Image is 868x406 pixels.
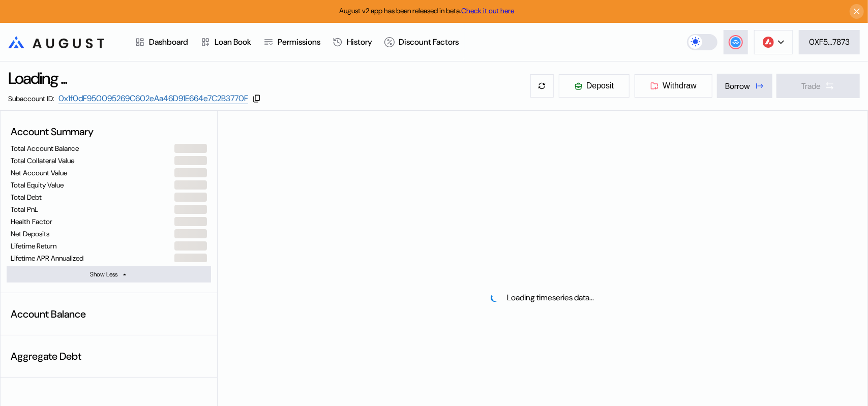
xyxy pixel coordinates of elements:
a: Check it out here [462,6,515,15]
a: Permissions [257,23,326,61]
span: Withdraw [663,81,697,90]
div: Loan Book [215,37,251,47]
div: Lifetime Return [11,241,56,251]
a: 0x1f0dF950095269C602eAa46D91E664e7C2B3770F [58,93,248,104]
div: Total PnL [11,205,38,214]
button: chain logo [754,30,793,54]
img: chain logo [763,37,774,48]
div: Trade [801,81,821,91]
a: Dashboard [129,23,194,61]
div: Net Account Value [11,168,67,177]
img: pending [489,292,500,303]
div: Subaccount ID: [8,94,54,103]
div: Total Account Balance [11,144,79,153]
div: Total Equity Value [11,180,64,190]
div: 0XF5...7873 [809,37,850,47]
div: Dashboard [149,37,188,47]
a: History [326,23,378,61]
div: Health Factor [11,217,52,226]
div: Net Deposits [11,229,49,238]
div: Loading timeseries data... [507,292,594,303]
div: History [347,37,372,47]
button: Trade [776,74,860,98]
div: Permissions [278,37,320,47]
span: Deposit [586,81,614,90]
div: Total Collateral Value [11,156,74,165]
button: Withdraw [634,74,713,98]
div: Aggregate Debt [7,346,211,367]
button: Deposit [558,74,630,98]
div: Account Summary [7,121,211,142]
div: Lifetime APR Annualized [11,254,83,263]
div: Discount Factors [399,37,459,47]
button: Show Less [7,266,211,283]
div: Account Balance [7,303,211,325]
div: Show Less [90,270,117,278]
a: Discount Factors [378,23,465,61]
a: Loan Book [194,23,257,61]
button: 0XF5...7873 [799,30,860,54]
span: August v2 app has been released in beta. [340,6,515,15]
div: Total Debt [11,193,42,202]
div: Borrow [725,81,750,91]
div: Loading ... [8,68,67,89]
button: Borrow [717,74,772,98]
